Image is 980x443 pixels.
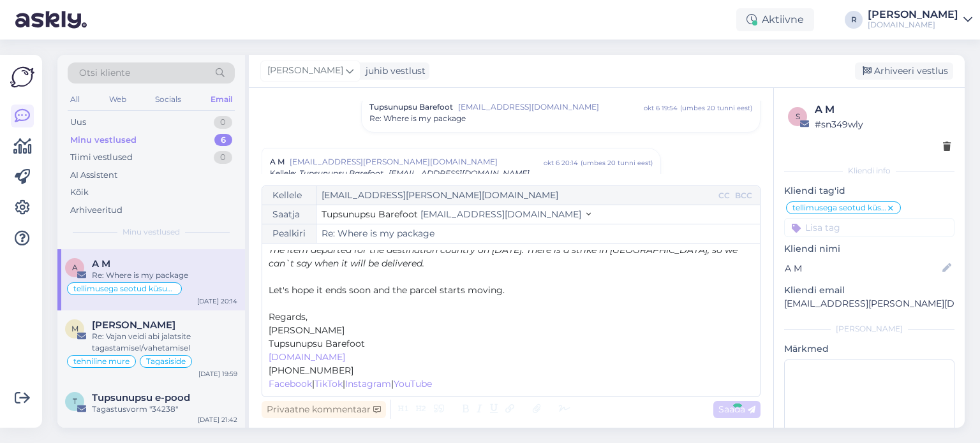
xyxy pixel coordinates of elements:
[784,218,954,237] input: Lisa tag
[267,64,343,78] span: [PERSON_NAME]
[389,168,530,178] span: [EMAIL_ADDRESS][DOMAIN_NAME]
[792,204,886,212] span: tellimusega seotud küsumus
[868,10,958,20] div: [PERSON_NAME]
[214,116,232,129] div: 0
[815,117,951,131] div: # sn349wly
[70,169,117,182] div: AI Assistent
[360,64,426,78] div: juhib vestlust
[68,91,82,108] div: All
[70,134,137,147] div: Minu vestlused
[70,151,133,164] div: Tiimi vestlused
[784,342,954,356] p: Märkmed
[122,226,180,238] span: Minu vestlused
[198,415,237,425] div: [DATE] 21:42
[70,186,89,199] div: Kõik
[73,285,175,293] span: tellimusega seotud küsumus
[644,103,678,113] div: okt 6 19:54
[784,297,954,310] p: [EMAIL_ADDRESS][PERSON_NAME][DOMAIN_NAME]
[680,103,752,113] div: ( umbes 20 tunni eest )
[92,403,237,415] div: Tagastusvorm "34238"
[868,20,958,30] div: [DOMAIN_NAME]
[784,184,954,198] p: Kliendi tag'id
[214,134,232,147] div: 6
[92,331,237,354] div: Re: Vajan veidi abi jalatsite tagastamisel/vahetamisel
[369,101,453,113] span: Tupsunupsu Barefoot
[458,101,644,113] span: [EMAIL_ADDRESS][DOMAIN_NAME]
[214,151,232,164] div: 0
[71,324,78,333] span: M
[10,65,34,89] img: Askly Logo
[845,11,863,29] div: R
[784,242,954,256] p: Kliendi nimi
[868,10,972,30] a: [PERSON_NAME][DOMAIN_NAME]
[290,156,544,168] span: [EMAIL_ADDRESS][PERSON_NAME][DOMAIN_NAME]
[796,112,800,121] span: s
[70,116,86,129] div: Uus
[70,204,122,217] div: Arhiveeritud
[270,156,285,168] span: A M
[79,66,130,80] span: Otsi kliente
[107,91,129,108] div: Web
[581,158,653,168] div: ( umbes 20 tunni eest )
[197,296,237,306] div: [DATE] 20:14
[855,62,953,80] div: Arhiveeri vestlus
[299,168,383,178] span: Tupsunupsu Barefoot
[544,158,578,168] div: okt 6 20:14
[198,369,237,379] div: [DATE] 19:59
[92,319,175,331] span: Mai Triin Puström
[152,91,184,108] div: Socials
[369,113,466,124] span: Re: Where is my package
[146,358,186,365] span: Tagasiside
[270,168,297,178] span: Kellele :
[784,284,954,297] p: Kliendi email
[785,261,940,275] input: Lisa nimi
[73,358,130,365] span: tehniline mure
[73,396,77,406] span: T
[92,392,190,403] span: Tupsunupsu e-pood
[208,91,235,108] div: Email
[815,102,951,117] div: A M
[92,270,237,281] div: Re: Where is my package
[92,258,110,270] span: A M
[72,263,78,272] span: A
[784,165,954,177] div: Kliendi info
[736,8,814,31] div: Aktiivne
[784,323,954,335] div: [PERSON_NAME]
